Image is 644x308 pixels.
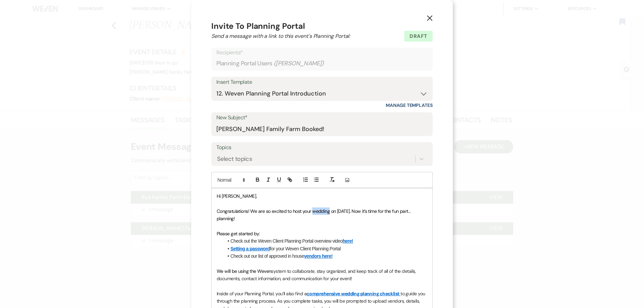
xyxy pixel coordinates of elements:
a: wedding planning checklist [341,291,399,297]
a: comprehensive [307,291,340,297]
label: New Subject* [216,113,428,123]
div: Planning Portal Users [216,57,428,70]
span: Draft [404,31,433,42]
span: Check out our list of approved in house [230,253,304,259]
span: Congratulations! We are so excited to host your wedding on [DATE]. Now it’s time for the fun part... [217,208,412,222]
a: Manage Templates [386,102,433,108]
h2: Send a message with a link to this event's Planning Portal: [211,32,433,40]
label: Topics [216,143,428,152]
span: Inside of your Planning Portal, you’ll also find a [217,291,307,297]
p: Recipients* [216,48,428,57]
span: system to collaborate, stay organized, and keep track of all of the details, documents, contact i... [217,268,417,282]
span: ( [PERSON_NAME] ) [274,59,324,68]
a: Setting a password [230,246,270,251]
h4: Invite To Planning Portal [211,20,433,32]
a: here! [342,238,353,244]
span: Hi [PERSON_NAME], [217,193,257,199]
span: Please get started by: [217,231,260,237]
a: vendors here! [304,253,332,259]
div: Insert Template [216,77,428,87]
li: Check out the Weven Client Planning Portal overview video [223,237,427,245]
div: Select topics [217,155,252,164]
span: We will be using the Weven [217,268,271,274]
span: for your Weven Client Planning Portal [270,246,341,251]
